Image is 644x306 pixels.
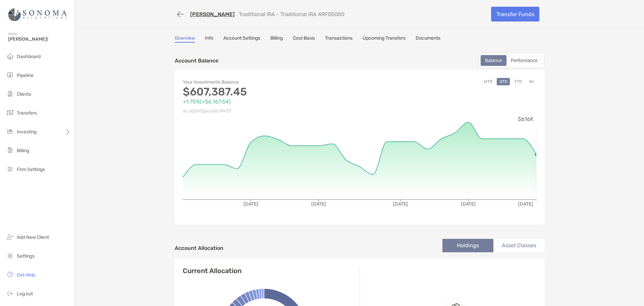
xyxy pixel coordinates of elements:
a: Billing [270,35,283,43]
button: MTD [481,78,495,85]
li: Holdings [442,239,493,252]
tspan: $616K [518,116,534,122]
a: Documents [416,35,440,43]
a: Overview [175,35,195,43]
img: billing icon [6,146,14,154]
span: Transfers [17,110,37,116]
img: settings icon [6,252,14,260]
button: All [526,78,536,85]
img: investing icon [6,127,14,135]
h4: Account Allocation [175,245,223,251]
a: Info [205,35,213,43]
img: get-help icon [6,270,14,278]
p: Traditional IRA - Traditional IRA 4RF05000 [239,11,344,17]
p: $607,387.45 [183,88,360,96]
span: Log out [17,291,33,297]
span: Settings [17,253,35,259]
img: transfers icon [6,108,14,117]
tspan: [DATE] [393,201,408,207]
a: Transactions [325,35,353,43]
p: +1.75% ( +$6,167.54 ) [183,97,360,106]
span: Investing [17,129,37,135]
img: firm-settings icon [6,165,14,173]
p: Your Investments Balance [183,78,360,86]
p: Account Balance [175,56,218,65]
div: Balance [481,56,506,65]
a: Cost Basis [293,35,315,43]
h4: Current Allocation [183,267,241,275]
span: Add New Client [17,234,49,240]
img: add_new_client icon [6,233,14,241]
div: Performance [507,56,541,65]
p: As of [DATE] at 6:00 PM ET [183,107,360,116]
button: YTD [512,78,525,85]
tspan: [DATE] [311,201,326,207]
div: segmented control [478,53,544,68]
a: Transfer Funds [491,7,539,21]
img: pipeline icon [6,71,14,79]
span: Firm Settings [17,167,45,172]
button: QTD [497,78,510,85]
img: Zoe Logo [8,3,67,27]
a: Account Settings [223,35,260,43]
img: clients icon [6,90,14,98]
span: Dashboard [17,54,41,59]
span: Pipeline [17,73,34,78]
span: Clients [17,91,31,97]
tspan: [DATE] [518,201,533,207]
tspan: [DATE] [461,201,476,207]
tspan: [DATE] [244,201,258,207]
img: dashboard icon [6,52,14,60]
span: Get Help [17,272,35,278]
span: Billing [17,148,29,154]
li: Asset Classes [493,239,544,252]
img: logout icon [6,289,14,297]
a: [PERSON_NAME] [190,11,235,17]
a: Upcoming Transfers [363,35,406,43]
span: [PERSON_NAME]! [8,36,71,42]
